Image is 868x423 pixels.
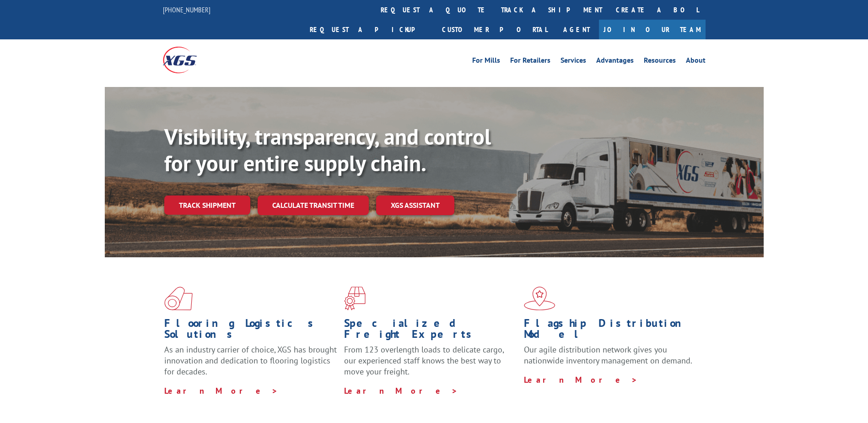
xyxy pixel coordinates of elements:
a: Request a pickup [303,20,435,39]
a: Learn More > [344,385,458,396]
a: Advantages [596,57,634,67]
a: Customer Portal [435,20,554,39]
h1: Specialized Freight Experts [344,318,517,344]
a: [PHONE_NUMBER] [163,5,210,14]
img: xgs-icon-flagship-distribution-model-red [524,287,555,310]
p: From 123 overlength loads to delicate cargo, our experienced staff knows the best way to move you... [344,344,517,385]
b: Visibility, transparency, and control for your entire supply chain. [164,122,491,177]
img: xgs-icon-total-supply-chain-intelligence-red [164,287,193,310]
a: Track shipment [164,195,250,215]
h1: Flagship Distribution Model [524,318,697,344]
a: Learn More > [524,374,638,385]
a: XGS ASSISTANT [376,195,454,215]
a: Services [561,57,586,67]
a: About [686,57,706,67]
a: For Retailers [510,57,550,67]
h1: Flooring Logistics Solutions [164,318,337,344]
a: Agent [554,20,599,39]
a: Calculate transit time [258,195,369,215]
span: Our agile distribution network gives you nationwide inventory management on demand. [524,344,692,366]
a: Learn More > [164,385,278,396]
a: Join Our Team [599,20,706,39]
img: xgs-icon-focused-on-flooring-red [344,287,366,310]
a: For Mills [472,57,500,67]
span: As an industry carrier of choice, XGS has brought innovation and dedication to flooring logistics... [164,344,337,377]
a: Resources [644,57,676,67]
